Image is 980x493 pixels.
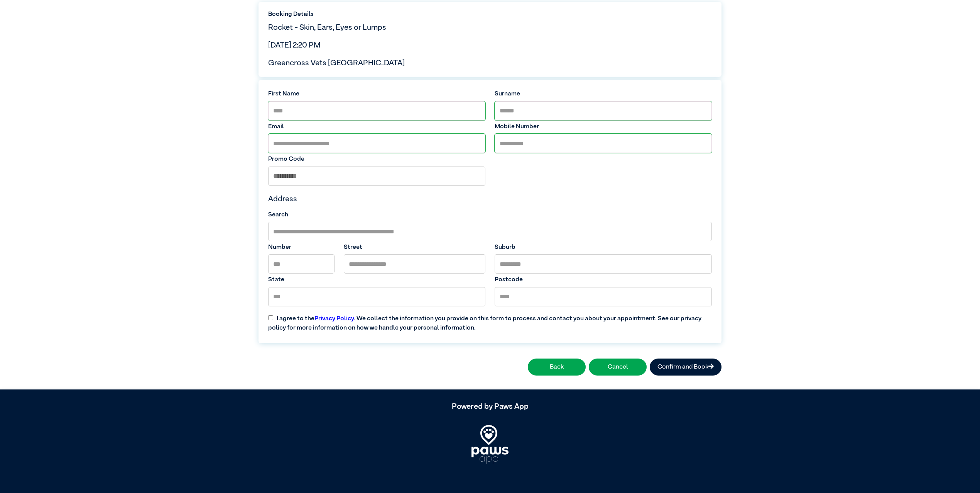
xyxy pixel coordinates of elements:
label: Number [268,243,335,252]
label: Promo Code [268,155,485,164]
label: First Name [268,89,485,99]
h5: Powered by Paws App [259,402,721,411]
label: Booking Details [268,10,712,19]
label: I agree to the . We collect the information you provide on this form to process and contact you a... [264,308,716,333]
label: Surname [495,89,712,99]
button: Confirm and Book [650,359,721,376]
label: Postcode [495,275,712,284]
label: Street [344,243,485,252]
span: Greencross Vets [GEOGRAPHIC_DATA] [268,59,405,67]
label: Suburb [495,243,712,252]
label: Mobile Number [495,122,712,131]
h4: Address [268,194,712,204]
button: Cancel [589,359,647,376]
input: Search by Suburb [268,222,712,241]
button: Back [528,359,586,376]
span: [DATE] 2:20 PM [268,41,321,49]
label: State [268,275,485,284]
img: PawsApp [471,425,509,464]
span: Rocket - Skin, Ears, Eyes or Lumps [268,24,386,31]
label: Email [268,122,485,131]
input: I agree to thePrivacy Policy. We collect the information you provide on this form to process and ... [268,315,273,320]
a: Privacy Policy [314,316,354,322]
label: Search [268,210,712,219]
